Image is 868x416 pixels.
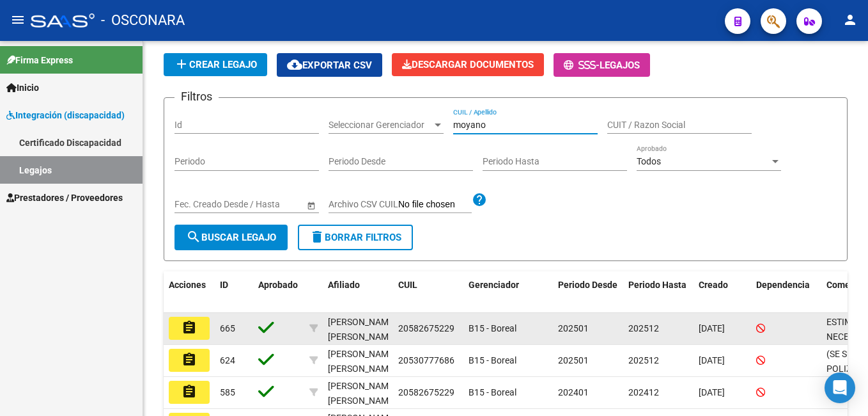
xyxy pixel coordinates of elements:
[751,271,821,314] datatable-header-cell: Dependencia
[220,387,235,397] span: 585
[186,229,201,244] mat-icon: search
[164,53,267,76] button: Crear Legajo
[6,108,125,122] span: Integración (discapacidad)
[564,60,600,71] span: -
[287,60,372,71] span: Exportar CSV
[304,198,318,212] button: Open calendar
[164,271,215,314] datatable-header-cell: Acciones
[623,271,694,314] datatable-header-cell: Periodo Hasta
[309,232,401,243] span: Borrar Filtros
[10,12,26,28] mat-icon: menu
[558,387,589,397] span: 202401
[472,192,487,207] mat-icon: help
[558,355,589,365] span: 202501
[298,225,413,250] button: Borrar Filtros
[628,387,659,397] span: 202412
[253,271,304,314] datatable-header-cell: Aprobado
[402,59,534,70] span: Descargar Documentos
[328,315,396,344] div: [PERSON_NAME] [PERSON_NAME]
[328,280,360,290] span: Afiliado
[329,199,398,209] span: Archivo CSV CUIL
[220,280,228,290] span: ID
[174,59,257,70] span: Crear Legajo
[756,280,810,290] span: Dependencia
[554,53,650,77] button: -Legajos
[553,271,623,314] datatable-header-cell: Periodo Desde
[558,280,617,290] span: Periodo Desde
[215,271,253,314] datatable-header-cell: ID
[6,191,123,205] span: Prestadores / Proveedores
[6,81,39,95] span: Inicio
[699,323,725,333] span: [DATE]
[220,355,235,365] span: 624
[309,229,325,244] mat-icon: delete
[392,53,544,76] button: Descargar Documentos
[628,280,686,290] span: Periodo Hasta
[220,323,235,333] span: 665
[398,199,472,211] input: Archivo CSV CUIL
[699,387,725,397] span: [DATE]
[469,387,516,397] span: B15 - Boreal
[694,271,751,314] datatable-header-cell: Creado
[101,6,185,35] span: - OSCONARA
[232,199,295,210] input: Fecha fin
[699,355,725,365] span: [DATE]
[169,280,206,290] span: Acciones
[469,323,516,333] span: B15 - Boreal
[637,156,661,166] span: Todos
[182,352,197,367] mat-icon: assignment
[398,387,454,397] span: 20582675229
[329,120,432,131] span: Seleccionar Gerenciador
[182,384,197,399] mat-icon: assignment
[628,323,659,333] span: 202512
[842,12,858,28] mat-icon: person
[469,355,516,365] span: B15 - Boreal
[186,232,276,243] span: Buscar Legajo
[328,347,396,376] div: [PERSON_NAME] [PERSON_NAME]
[328,379,396,408] div: [PERSON_NAME] [PERSON_NAME]
[258,280,298,290] span: Aprobado
[174,56,189,72] mat-icon: add
[469,280,519,290] span: Gerenciador
[600,60,640,71] span: Legajos
[174,88,219,106] h3: Filtros
[182,320,197,335] mat-icon: assignment
[277,53,382,77] button: Exportar CSV
[628,355,659,365] span: 202512
[463,271,553,314] datatable-header-cell: Gerenciador
[323,271,393,314] datatable-header-cell: Afiliado
[398,280,417,290] span: CUIL
[825,372,855,403] div: Open Intercom Messenger
[287,57,302,72] mat-icon: cloud_download
[174,225,288,250] button: Buscar Legajo
[6,53,73,67] span: Firma Express
[398,355,454,365] span: 20530777686
[174,199,221,210] input: Fecha inicio
[558,323,589,333] span: 202501
[398,323,454,333] span: 20582675229
[393,271,463,314] datatable-header-cell: CUIL
[699,280,728,290] span: Creado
